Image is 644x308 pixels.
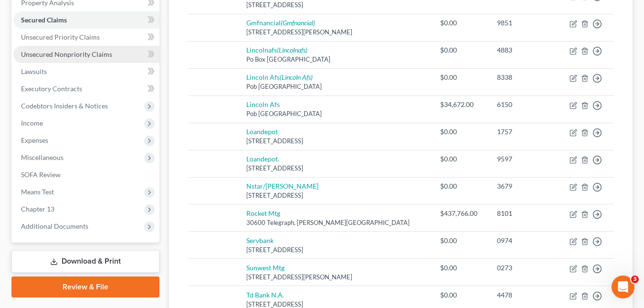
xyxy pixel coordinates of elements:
div: [STREET_ADDRESS] [246,137,424,146]
div: 4883 [497,45,550,55]
span: Chapter 13 [21,205,54,213]
iframe: Intercom live chat [612,276,634,298]
div: 0273 [497,263,550,273]
a: Download & Print [11,250,159,273]
div: $0.00 [440,236,482,245]
div: [STREET_ADDRESS][PERSON_NAME] [246,28,424,37]
div: [STREET_ADDRESS] [246,245,424,255]
a: Unsecured Nonpriority Claims [13,46,159,63]
span: Unsecured Priority Claims [21,33,100,41]
div: Pob [GEOGRAPHIC_DATA] [246,82,424,91]
span: Codebtors Insiders & Notices [21,102,108,110]
div: $0.00 [440,181,482,191]
a: Rocket Mtg [246,209,280,217]
i: (Lincoln Afs) [280,73,313,81]
div: $0.00 [440,18,482,28]
div: 4478 [497,290,550,300]
span: Executory Contracts [21,85,82,93]
div: 30600 Telegraph, [PERSON_NAME][GEOGRAPHIC_DATA] [246,218,424,227]
a: Td Bank N.A. [246,291,284,299]
div: $0.00 [440,290,482,300]
a: Loandepot. [246,155,279,163]
i: (Lincolnafs) [277,46,307,54]
div: 8101 [497,209,550,218]
div: $34,672.00 [440,100,482,109]
a: Sunwest Mtg [246,264,285,272]
a: Secured Claims [13,11,159,29]
div: 9851 [497,18,550,28]
div: $437,766.00 [440,209,482,218]
div: 9597 [497,154,550,164]
div: [STREET_ADDRESS] [246,0,424,10]
div: 1757 [497,127,550,137]
div: $0.00 [440,263,482,273]
a: Servbank [246,236,274,244]
div: Po Box [GEOGRAPHIC_DATA] [246,55,424,64]
a: Lincolnafs(Lincolnafs) [246,46,307,54]
span: Income [21,119,43,127]
span: Additional Documents [21,222,88,230]
span: Miscellaneous [21,153,63,161]
a: Nstar/[PERSON_NAME] [246,182,318,190]
a: Lincoln Afs(Lincoln Afs) [246,73,313,81]
span: 3 [631,276,639,283]
div: [STREET_ADDRESS][PERSON_NAME] [246,273,424,282]
a: Executory Contracts [13,80,159,97]
span: Secured Claims [21,16,67,24]
a: Loandepot [246,127,278,136]
div: [STREET_ADDRESS] [246,191,424,200]
div: $0.00 [440,73,482,82]
span: SOFA Review [21,170,61,179]
a: Review & File [11,276,159,297]
span: Unsecured Nonpriority Claims [21,50,112,58]
span: Means Test [21,188,54,196]
div: $0.00 [440,127,482,137]
a: Unsecured Priority Claims [13,29,159,46]
a: Gmfnancial(Gmfnancial) [246,19,315,27]
div: 8338 [497,73,550,82]
i: (Gmfnancial) [281,19,315,27]
div: Pob [GEOGRAPHIC_DATA] [246,109,424,118]
div: $0.00 [440,45,482,55]
div: [STREET_ADDRESS] [246,164,424,173]
a: Lincoln Afs [246,100,280,108]
span: Expenses [21,136,48,144]
div: 0974 [497,236,550,245]
span: Lawsuits [21,67,47,75]
a: SOFA Review [13,166,159,183]
div: 6150 [497,100,550,109]
div: 3679 [497,181,550,191]
div: $0.00 [440,154,482,164]
a: Lawsuits [13,63,159,80]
